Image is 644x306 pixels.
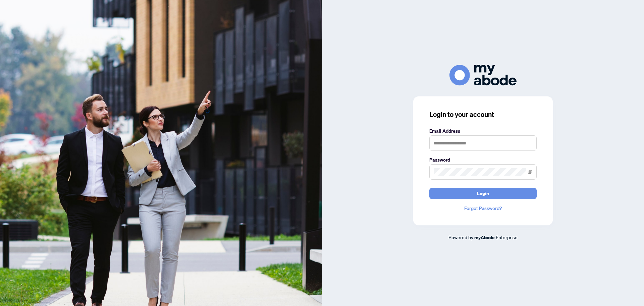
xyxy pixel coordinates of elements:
[429,156,537,164] label: Password
[448,234,473,240] span: Powered by
[496,234,518,240] span: Enterprise
[474,234,495,241] a: myAbode
[429,110,537,119] h3: Login to your account
[528,170,532,174] span: eye-invisible
[429,127,537,135] label: Email Address
[477,188,489,199] span: Login
[429,205,537,212] a: Forgot Password?
[429,188,537,199] button: Login
[449,65,517,85] img: ma-logo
